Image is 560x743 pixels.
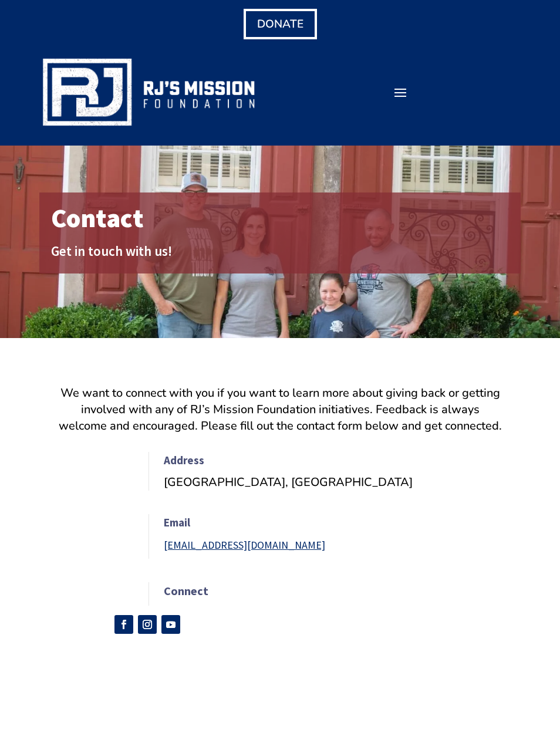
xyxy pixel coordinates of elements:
[56,385,504,434] p: We want to connect with you if you want to learn more about giving back or getting involved with ...
[164,453,204,467] span: Address
[114,615,133,634] a: Follow on Facebook
[161,615,180,634] a: Follow on Youtube
[138,615,157,634] a: Follow on Instagram
[51,241,515,268] h2: Get in touch with us!
[164,538,325,552] a: [EMAIL_ADDRESS][DOMAIN_NAME]
[164,474,441,491] p: [GEOGRAPHIC_DATA], [GEOGRAPHIC_DATA]
[164,515,190,529] span: Email
[244,9,317,39] a: DONATE
[51,198,515,244] h1: Contact
[164,583,208,598] span: Connect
